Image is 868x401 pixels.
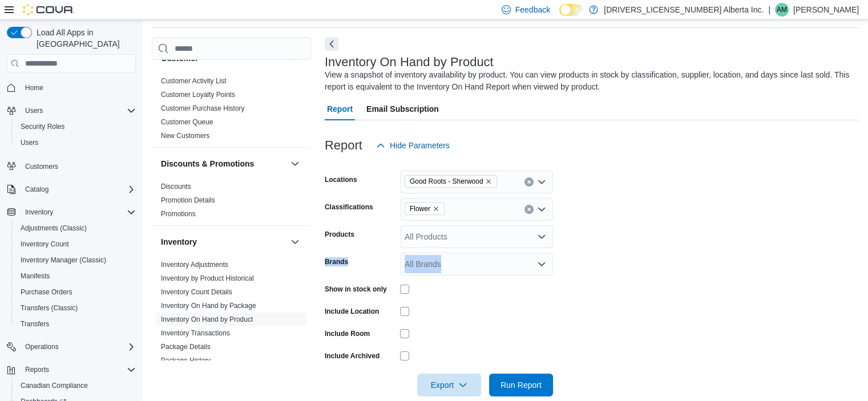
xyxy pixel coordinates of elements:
[604,3,764,17] p: [DRIVERS_LICENSE_NUMBER] Alberta Inc.
[288,235,302,249] button: Inventory
[21,205,58,219] button: Inventory
[21,256,106,265] span: Inventory Manager (Classic)
[417,374,481,396] button: Export
[161,77,227,85] a: Customer Activity List
[161,315,253,323] a: Inventory On Hand by Product
[21,138,38,147] span: Users
[161,131,209,140] span: New Customers
[161,236,197,248] h3: Inventory
[16,317,54,331] a: Transfers
[325,69,853,93] div: View a snapshot of inventory availability by product. You can view products in stock by classific...
[161,182,191,191] span: Discounts
[21,104,47,118] button: Users
[16,301,82,315] a: Transfers (Classic)
[25,106,43,115] span: Users
[775,3,789,17] div: Adam Mason
[21,319,49,329] span: Transfers
[161,356,211,365] span: Package History
[793,3,859,17] p: [PERSON_NAME]
[161,76,227,86] span: Customer Activity List
[325,351,380,361] label: Include Archived
[161,342,211,351] span: Package Details
[16,285,136,299] span: Purchase Orders
[161,236,286,248] button: Inventory
[21,80,136,95] span: Home
[288,157,302,171] button: Discounts & Promotions
[21,287,72,297] span: Purchase Orders
[11,300,140,316] button: Transfers (Classic)
[16,379,92,392] a: Canadian Compliance
[21,303,78,313] span: Transfers (Classic)
[21,340,63,354] button: Operations
[161,91,235,99] a: Customer Loyalty Points
[325,329,370,338] label: Include Room
[11,378,140,394] button: Canadian Compliance
[152,180,311,225] div: Discounts & Promotions
[11,135,140,151] button: Users
[25,365,49,374] span: Reports
[21,183,136,196] span: Catalog
[768,3,770,17] p: |
[21,381,88,390] span: Canadian Compliance
[161,196,215,205] span: Promotion Details
[325,307,379,316] label: Include Location
[11,284,140,300] button: Purchase Orders
[16,285,77,299] a: Purchase Orders
[16,253,111,267] a: Inventory Manager (Classic)
[161,118,213,126] a: Customer Queue
[11,236,140,252] button: Inventory Count
[21,272,50,281] span: Manifests
[325,139,362,152] h3: Report
[161,357,211,364] a: Package History
[21,81,48,95] a: Home
[2,181,140,197] button: Catalog
[325,175,357,184] label: Locations
[325,230,354,239] label: Products
[25,185,49,194] span: Catalog
[161,132,209,140] a: New Customers
[559,16,560,17] span: Dark Mode
[410,203,430,214] span: Flower
[11,220,140,236] button: Adjustments (Classic)
[325,285,387,294] label: Show in stock only
[16,269,54,283] a: Manifests
[424,374,474,396] span: Export
[161,329,230,337] a: Inventory Transactions
[489,374,553,396] button: Run Report
[559,4,583,16] input: Dark Mode
[161,210,196,218] a: Promotions
[16,221,136,235] span: Adjustments (Classic)
[161,158,286,169] button: Discounts & Promotions
[25,208,53,217] span: Inventory
[11,119,140,135] button: Security Roles
[16,379,136,392] span: Canadian Compliance
[2,79,140,96] button: Home
[16,269,136,283] span: Manifests
[537,205,546,214] button: Open list of options
[161,183,191,191] a: Discounts
[21,240,69,249] span: Inventory Count
[161,329,230,338] span: Inventory Transactions
[16,301,136,315] span: Transfers (Classic)
[161,90,235,99] span: Customer Loyalty Points
[161,260,228,269] span: Inventory Adjustments
[325,257,348,266] label: Brands
[2,103,140,119] button: Users
[161,288,232,296] a: Inventory Count Details
[537,232,546,241] button: Open list of options
[524,205,534,214] button: Clear input
[21,104,136,118] span: Users
[500,379,542,391] span: Run Report
[161,274,254,283] span: Inventory by Product Historical
[16,136,43,149] a: Users
[21,363,136,376] span: Reports
[390,140,450,151] span: Hide Parameters
[11,316,140,332] button: Transfers
[152,74,311,147] div: Customer
[161,343,211,351] a: Package Details
[161,261,228,269] a: Inventory Adjustments
[16,136,136,149] span: Users
[524,177,534,187] button: Clear input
